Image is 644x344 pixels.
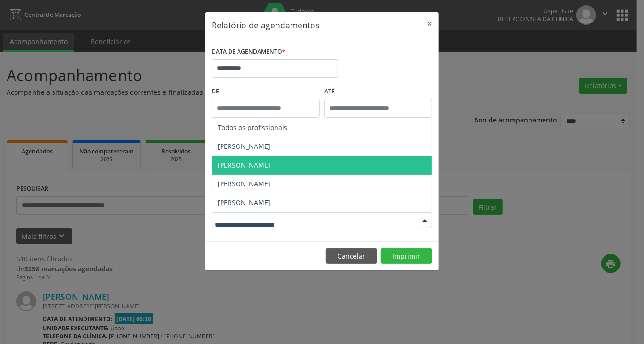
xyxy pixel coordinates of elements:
span: [PERSON_NAME] [218,198,270,207]
span: [PERSON_NAME] [218,161,270,169]
span: [PERSON_NAME] [218,142,270,151]
h5: Relatório de agendamentos [212,19,319,31]
button: Imprimir [381,248,432,264]
label: DATA DE AGENDAMENTO [212,45,285,59]
button: Cancelar [326,248,377,264]
label: ATÉ [324,84,432,99]
span: Todos os profissionais [218,123,287,132]
span: [PERSON_NAME] [218,179,270,188]
button: Close [420,12,439,35]
label: De [212,84,320,99]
